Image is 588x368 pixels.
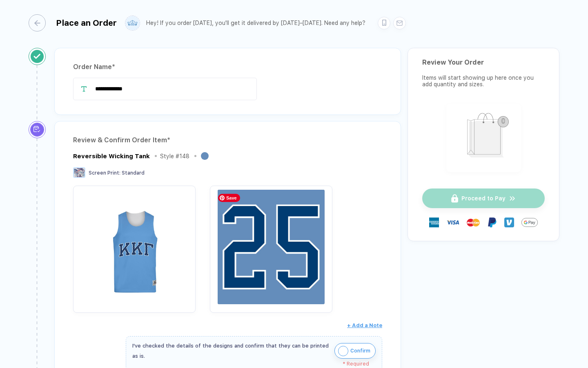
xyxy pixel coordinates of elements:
img: Venmo [504,218,514,227]
div: Style # 148 [160,153,189,159]
div: Place an Order [56,18,117,28]
div: Order Name [73,61,382,74]
img: 821253e8-25d2-4f21-96cb-2920fea621f0_nt_front_1754506106772.jpg [77,190,192,304]
span: Standard [122,170,145,176]
span: Screen Print : [89,170,120,176]
span: Confirm [350,344,370,357]
img: visa [446,216,459,229]
button: iconConfirm [334,343,376,359]
div: I've checked the details of the designs and confirm that they can be printed as is. [132,341,330,361]
div: Hey! If you order [DATE], you'll get it delivered by [DATE]–[DATE]. Need any help? [146,20,365,27]
div: Reversible Wicking Tank [73,153,150,160]
img: express [429,218,439,227]
img: user profile [125,16,140,30]
div: Items will start showing up here once you add quantity and sizes. [422,74,545,88]
img: icon [338,346,348,356]
img: Paypal [487,218,497,227]
img: GPay [521,214,538,231]
span: Save [218,194,240,202]
img: master-card [467,216,480,229]
div: Review & Confirm Order Item [73,134,382,147]
img: 821253e8-25d2-4f21-96cb-2920fea621f0_design_back_1754506106781.jpg [214,190,328,304]
img: shopping_bag.png [450,108,517,167]
img: Screen Print [73,167,85,178]
div: * Required [132,361,369,367]
button: + Add a Note [347,319,382,332]
div: Review Your Order [422,58,545,66]
span: + Add a Note [347,322,382,328]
